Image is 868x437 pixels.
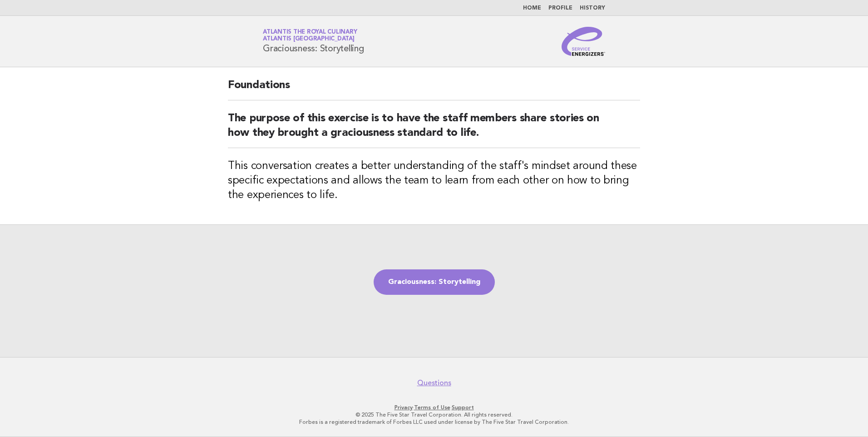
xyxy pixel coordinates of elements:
[263,29,357,42] a: Atlantis the Royal CulinaryAtlantis [GEOGRAPHIC_DATA]
[452,404,474,411] a: Support
[395,404,413,411] a: Privacy
[414,404,450,411] a: Terms of Use
[562,27,605,56] img: Service Energizers
[523,5,541,11] a: Home
[374,269,495,295] a: Graciousness: Storytelling
[548,5,572,11] a: Profile
[263,30,364,53] h1: Graciousness: Storytelling
[580,5,605,11] a: History
[156,418,712,426] p: Forbes is a registered trademark of Forbes LLC used under license by The Five Star Travel Corpora...
[263,36,355,42] span: Atlantis [GEOGRAPHIC_DATA]
[228,111,640,148] h2: The purpose of this exercise is to have the staff members share stories on how they brought a gra...
[156,411,712,418] p: © 2025 The Five Star Travel Corporation. All rights reserved.
[228,78,640,100] h2: Foundations
[417,378,451,387] a: Questions
[156,404,712,411] p: · ·
[228,159,640,203] h3: This conversation creates a better understanding of the staff's mindset around these specific exp...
